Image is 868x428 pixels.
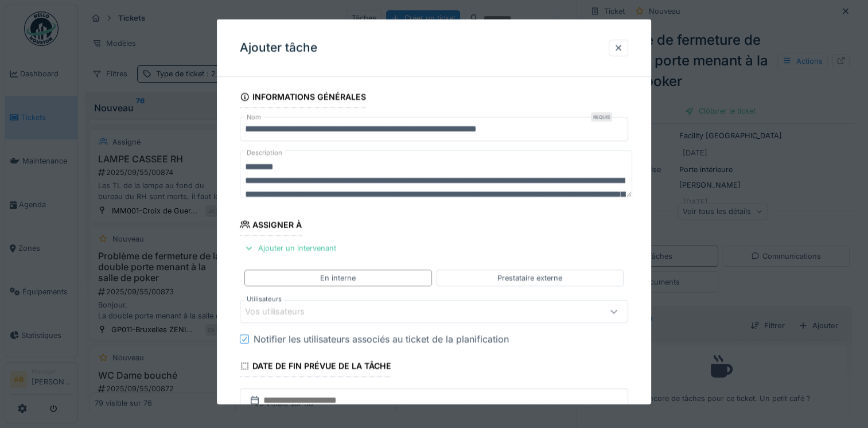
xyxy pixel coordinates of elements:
[497,273,562,283] div: Prestataire externe
[254,332,509,346] div: Notifier les utilisateurs associés au ticket de la planification
[591,112,612,122] div: Requis
[244,294,284,304] label: Utilisateurs
[244,146,285,160] label: Description
[240,41,317,55] h3: Ajouter tâche
[240,240,341,255] div: Ajouter un intervenant
[240,216,302,235] div: Assigner à
[240,357,391,377] div: Date de fin prévue de la tâche
[245,305,321,318] div: Vos utilisateurs
[320,273,356,283] div: En interne
[240,88,366,108] div: Informations générales
[244,112,263,122] label: Nom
